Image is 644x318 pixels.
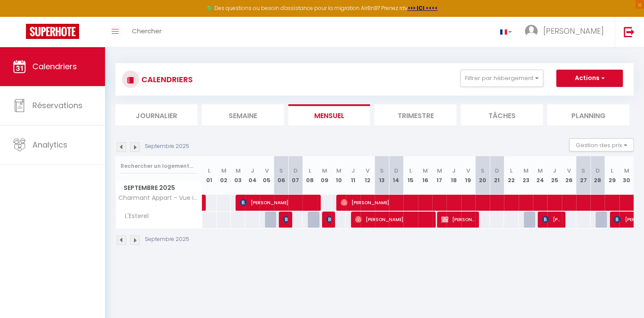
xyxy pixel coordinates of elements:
th: 01 [202,156,217,195]
th: 10 [332,156,346,195]
button: Gestion des prix [569,138,634,151]
a: ... [PERSON_NAME] [518,17,615,47]
button: Filtrer par hébergement [460,70,543,87]
th: 26 [562,156,576,195]
span: L'Esterel [117,212,151,221]
th: 16 [418,156,432,195]
span: [PERSON_NAME] [240,194,316,211]
span: Réservations [32,100,83,111]
th: 29 [605,156,619,195]
span: [PERSON_NAME] [543,26,604,36]
th: 23 [519,156,533,195]
th: 25 [547,156,561,195]
abbr: S [481,167,485,175]
abbr: D [495,167,499,175]
img: ... [525,25,538,38]
abbr: M [221,167,226,175]
li: Semaine [202,104,284,125]
img: logout [624,26,634,37]
abbr: M [523,167,528,175]
a: Chercher [125,17,168,47]
p: Septembre 2025 [145,235,189,244]
span: [PERSON_NAME] [355,211,431,228]
abbr: V [567,167,571,175]
abbr: L [309,167,311,175]
abbr: M [336,167,341,175]
span: [PERSON_NAME] [283,211,288,228]
th: 05 [260,156,274,195]
abbr: D [596,167,600,175]
th: 30 [619,156,634,195]
li: Planning [547,104,629,125]
abbr: L [611,167,613,175]
span: Charmant Appart - Vue imprenable sur le lac Léman [117,195,204,201]
abbr: J [351,167,355,175]
span: Chercher [132,26,162,35]
abbr: L [409,167,412,175]
abbr: M [422,167,427,175]
span: [PERSON_NAME] [326,211,331,228]
li: Tâches [461,104,543,125]
button: Actions [556,70,623,87]
abbr: M [538,167,543,175]
span: Calendriers [32,61,77,72]
abbr: S [581,167,585,175]
abbr: D [293,167,298,175]
th: 08 [303,156,317,195]
th: 19 [461,156,475,195]
abbr: M [624,167,629,175]
abbr: D [394,167,399,175]
th: 11 [346,156,360,195]
input: Rechercher un logement... [121,158,197,174]
abbr: J [553,167,556,175]
abbr: M [236,167,241,175]
abbr: J [251,167,254,175]
th: 24 [533,156,547,195]
th: 12 [360,156,375,195]
p: Septembre 2025 [145,142,189,151]
th: 06 [274,156,288,195]
th: 02 [217,156,231,195]
img: Super Booking [26,24,79,39]
span: Analytics [32,139,67,150]
li: Journalier [115,104,198,125]
th: 18 [446,156,461,195]
th: 21 [490,156,504,195]
th: 14 [389,156,403,195]
abbr: L [510,167,513,175]
th: 15 [403,156,418,195]
a: >>> ICI <<<< [408,4,438,12]
th: 04 [245,156,259,195]
span: Septembre 2025 [116,182,202,194]
abbr: J [452,167,456,175]
abbr: S [279,167,283,175]
li: Trimestre [374,104,456,125]
abbr: M [437,167,442,175]
abbr: V [265,167,269,175]
th: 20 [475,156,490,195]
abbr: S [380,167,384,175]
th: 28 [590,156,605,195]
span: [PERSON_NAME] [441,211,475,228]
abbr: M [322,167,327,175]
th: 03 [231,156,245,195]
abbr: V [466,167,470,175]
th: 13 [375,156,389,195]
th: 22 [504,156,518,195]
li: Mensuel [288,104,370,125]
abbr: L [208,167,210,175]
th: 09 [317,156,332,195]
h3: CALENDRIERS [139,70,193,89]
abbr: V [366,167,370,175]
th: 17 [432,156,446,195]
span: [PERSON_NAME] [542,211,561,228]
th: 07 [288,156,303,195]
th: 27 [576,156,590,195]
